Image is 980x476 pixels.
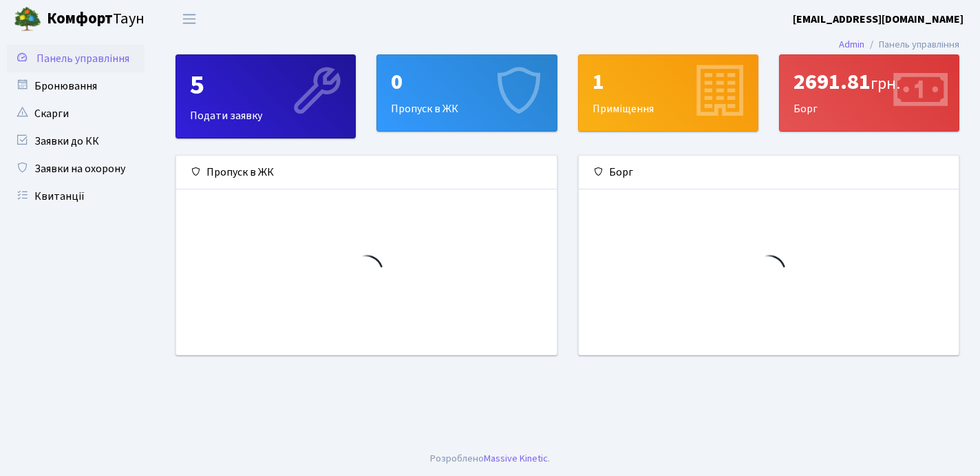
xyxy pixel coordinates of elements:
b: Комфорт [47,8,113,30]
span: грн. [871,72,900,96]
a: Бронювання [7,72,145,100]
div: Пропуск в ЖК [176,156,557,189]
a: 5Подати заявку [175,54,356,138]
div: 5 [190,69,341,102]
a: Квитанції [7,183,145,210]
div: Борг [579,156,959,189]
div: Приміщення [579,55,758,131]
a: 0Пропуск в ЖК [376,54,557,132]
a: Панель управління [7,45,145,72]
div: Пропуск в ЖК [377,55,556,131]
div: 2691.81 [793,69,945,95]
a: Admin [839,37,864,52]
b: [EMAIL_ADDRESS][DOMAIN_NAME] [793,12,963,27]
nav: breadcrumb [818,30,980,59]
span: Панель управління [36,51,129,66]
div: Борг [780,55,959,131]
span: Таун [47,8,145,31]
a: Заявки до КК [7,127,145,155]
img: logo.png [14,6,41,33]
div: 0 [391,69,542,95]
a: Заявки на охорону [7,155,145,183]
a: Скарги [7,100,145,127]
a: Massive Kinetic [484,451,548,466]
a: [EMAIL_ADDRESS][DOMAIN_NAME] [793,11,963,28]
button: Переключити навігацію [172,8,206,30]
li: Панель управління [864,37,959,52]
div: 1 [593,69,744,95]
a: 1Приміщення [578,54,758,132]
div: Розроблено . [430,451,550,466]
div: Подати заявку [176,55,355,138]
